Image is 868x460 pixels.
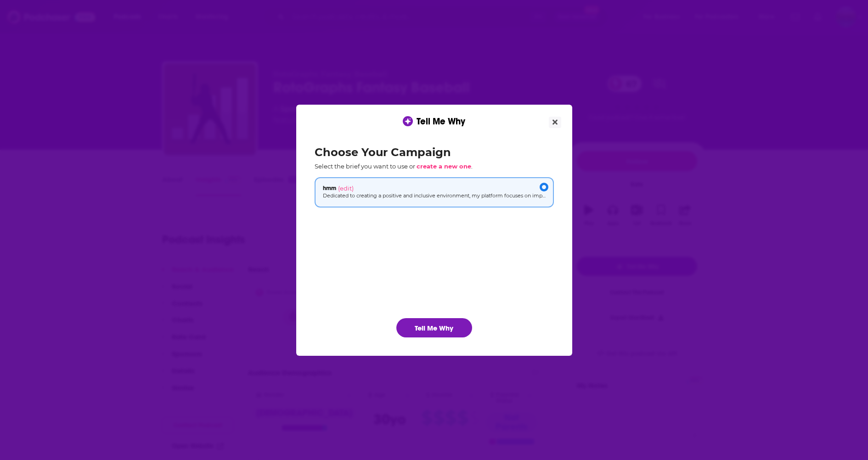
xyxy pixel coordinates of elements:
[396,318,472,337] button: Tell Me Why
[315,163,554,170] p: Select the brief you want to use or .
[323,185,336,192] span: hmm
[323,192,546,200] p: Dedicated to creating a positive and inclusive environment, my platform focuses on improving reso...
[549,117,561,128] button: Close
[417,116,465,127] span: Tell Me Why
[338,185,354,192] span: (edit)
[417,163,471,170] span: create a new one
[404,118,411,125] img: tell me why sparkle
[315,146,554,159] h2: Choose Your Campaign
